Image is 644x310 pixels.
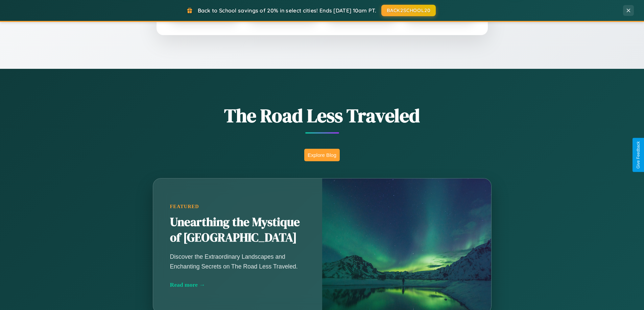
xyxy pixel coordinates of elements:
[170,215,305,246] h2: Unearthing the Mystique of [GEOGRAPHIC_DATA]
[170,252,305,271] p: Discover the Extraordinary Landscapes and Enchanting Secrets on The Road Less Traveled.
[636,141,641,169] div: Give Feedback
[119,103,525,129] h1: The Road Less Traveled
[381,5,436,16] button: BACK2SCHOOL20
[170,281,305,288] div: Read more →
[198,7,376,14] span: Back to School savings of 20% in select cities! Ends [DATE] 10am PT.
[170,204,305,209] div: Featured
[304,149,340,161] button: Explore Blog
